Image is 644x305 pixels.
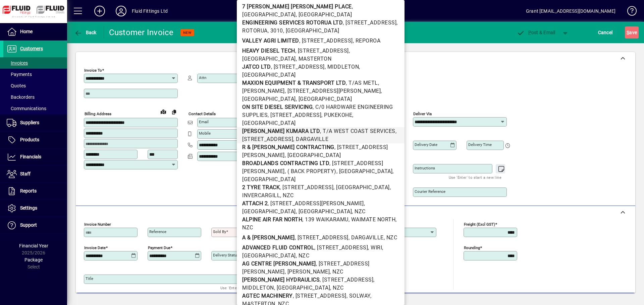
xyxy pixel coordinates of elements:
[285,88,381,94] span: , [STREET_ADDRESS][PERSON_NAME]
[242,144,334,150] b: R & [PERSON_NAME] CONTRACTING
[242,234,295,241] b: A & [PERSON_NAME]
[285,269,330,275] span: , [PERSON_NAME]
[348,234,384,241] span: , DARGAVILLE
[295,48,349,54] span: , [STREET_ADDRESS]
[242,19,343,26] b: ENGINEERING SERVICES ROTORUA LTD
[320,277,373,283] span: , [STREET_ADDRESS]
[242,64,271,70] b: JATCO LTD
[299,37,353,44] span: , [STREET_ADDRESS]
[296,11,352,18] span: , [GEOGRAPHIC_DATA]
[271,64,325,70] span: , [STREET_ADDRESS]
[242,216,302,223] b: ALPINE AIR FAR NORTH
[352,208,366,215] span: , NZC
[296,96,352,102] span: , [GEOGRAPHIC_DATA]
[242,128,320,134] b: [PERSON_NAME] KUMARA LTD
[268,27,283,34] span: , 3010
[343,19,396,26] span: , [STREET_ADDRESS]
[283,27,339,34] span: , [GEOGRAPHIC_DATA]
[296,208,352,215] span: , [GEOGRAPHIC_DATA]
[242,244,314,251] b: ADVANCED FLUID CONTROL
[242,104,393,118] span: , C/0 HARDWARE ENGINEERING SUPPLIES
[296,252,310,259] span: , NZC
[325,64,359,70] span: , MIDDLETON
[384,234,397,241] span: , NZC
[348,216,396,223] span: , WAIMATE NORTH
[353,37,381,44] span: , REPOROA
[242,184,280,190] b: 2 TYRE TRACK
[268,200,364,207] span: , [STREET_ADDRESS][PERSON_NAME]
[293,136,328,142] span: , DARGAVILLE
[242,3,352,10] b: 7 [PERSON_NAME] [PERSON_NAME] PLACE
[268,112,321,118] span: , [STREET_ADDRESS]
[242,80,346,86] b: MAXION EQUIPMENT & TRANSPORT LTD
[346,293,370,299] span: , SOLWAY
[296,56,332,62] span: , MASTERTON
[368,244,382,251] span: , WIRI
[314,244,368,251] span: , [STREET_ADDRESS]
[302,216,348,223] span: , 139 WAIKARAMU
[274,285,330,291] span: , [GEOGRAPHIC_DATA]
[242,260,316,267] b: AG CENTRE [PERSON_NAME]
[242,277,320,283] b: [PERSON_NAME] HYDRAULICS
[321,112,352,118] span: , PUKEKOHE
[336,168,393,174] span: , [GEOGRAPHIC_DATA]
[242,160,329,166] b: BROADLANDS CONTRACTING LTD
[330,269,343,275] span: , NZC
[242,293,293,299] b: AGTEC MACHINERY
[293,293,346,299] span: , [STREET_ADDRESS]
[330,285,344,291] span: , NZC
[285,152,341,158] span: , [GEOGRAPHIC_DATA]
[242,104,313,110] b: ON SITE DIESEL SERVICING
[285,168,336,174] span: , ( BACK PROPERTY)
[333,184,390,190] span: , [GEOGRAPHIC_DATA]
[242,200,268,207] b: ATTACH 2
[242,48,295,54] b: HEAVY DIESEL TECH
[280,184,333,190] span: , [STREET_ADDRESS]
[280,192,294,199] span: , NZC
[242,37,299,44] b: VALLEY AGRI LIMITED
[295,234,348,241] span: , [STREET_ADDRESS]
[320,128,395,134] span: , T/A WEST COAST SERVICES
